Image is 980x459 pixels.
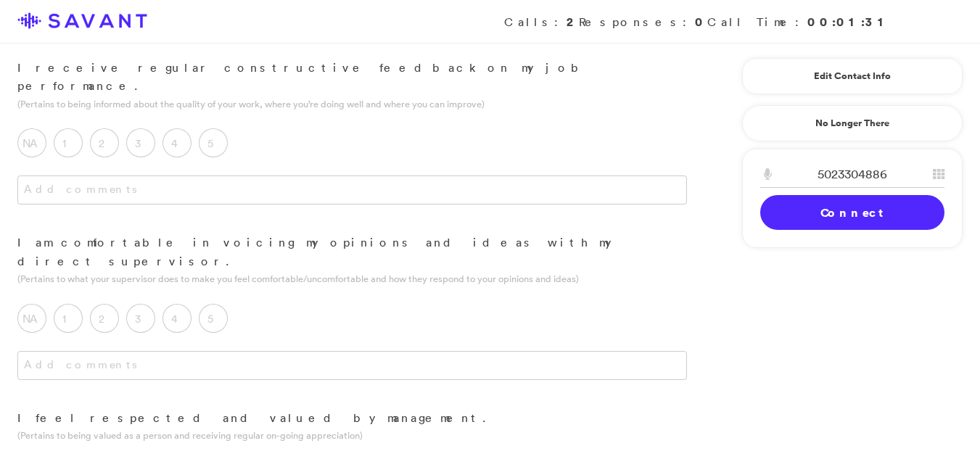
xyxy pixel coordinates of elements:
label: 5 [199,128,228,157]
label: 2 [90,128,119,157]
a: Connect [760,195,944,230]
label: 4 [162,304,192,333]
a: Edit Contact Info [760,65,944,88]
p: (Pertains to what your supervisor does to make you feel comfortable/uncomfortable and how they re... [17,272,687,286]
label: 4 [162,128,192,157]
label: NA [17,128,46,157]
strong: 0 [695,14,707,30]
label: 5 [199,304,228,333]
strong: 00:01:31 [807,14,890,30]
label: 1 [54,304,83,333]
label: 1 [54,128,83,157]
p: I am comfortable in voicing my opinions and ideas with my direct supervisor. [17,233,687,270]
p: I receive regular constructive feedback on my job performance. [17,59,687,96]
p: I feel respected and valued by management. [17,409,687,428]
a: No Longer There [742,105,963,141]
p: (Pertains to being valued as a person and receiving regular on-going appreciation) [17,429,687,442]
label: 2 [90,304,119,333]
label: 3 [126,128,155,157]
label: 3 [126,304,155,333]
label: NA [17,304,46,333]
p: (Pertains to being informed about the quality of your work, where you’re doing well and where you... [17,97,687,111]
strong: 2 [567,14,579,30]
